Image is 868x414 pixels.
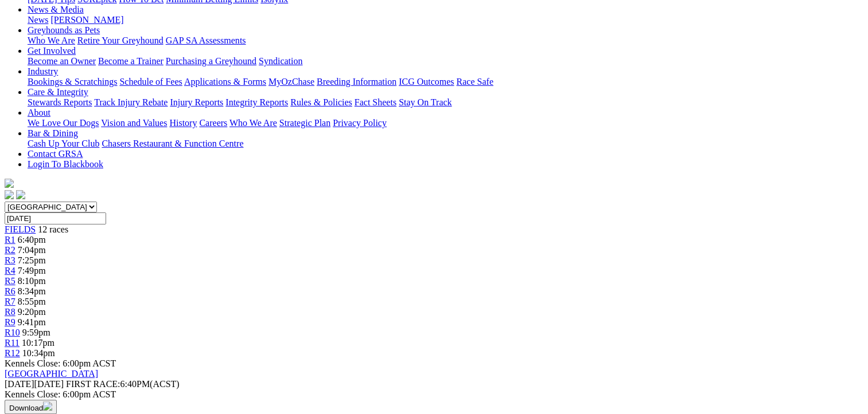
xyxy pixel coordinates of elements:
a: Vision and Values [101,118,167,128]
a: Industry [28,66,58,76]
a: Greyhounds as Pets [28,25,100,35]
div: Bar & Dining [28,139,863,149]
div: About [28,118,863,128]
img: facebook.svg [5,190,14,199]
a: Login To Blackbook [28,159,103,169]
a: FIELDS [5,224,36,234]
a: News & Media [28,5,84,14]
a: Who We Are [28,36,75,45]
a: Contact GRSA [28,149,83,159]
a: Syndication [259,56,302,66]
div: Greyhounds as Pets [28,36,863,46]
a: Strategic Plan [279,118,330,128]
a: GAP SA Assessments [166,36,246,45]
a: Bar & Dining [28,128,78,138]
span: 10:34pm [22,348,55,358]
span: 9:20pm [18,307,46,317]
a: Stay On Track [399,97,451,107]
span: 7:25pm [18,255,46,265]
div: Care & Integrity [28,97,863,108]
span: 9:59pm [22,328,50,337]
span: 8:55pm [18,297,46,306]
a: R2 [5,245,15,255]
a: Injury Reports [170,97,223,107]
a: Schedule of Fees [119,77,182,86]
a: R8 [5,307,15,317]
span: 6:40pm [18,235,46,245]
a: Integrity Reports [225,97,288,107]
span: 7:49pm [18,266,46,275]
a: Cash Up Your Club [28,139,99,148]
a: Who We Are [229,118,277,128]
a: Rules & Policies [290,97,352,107]
span: [DATE] [5,379,34,389]
a: R5 [5,276,15,286]
a: History [169,118,197,128]
a: [PERSON_NAME] [50,15,123,25]
span: FIRST RACE: [66,379,120,389]
button: Download [5,400,57,414]
a: [GEOGRAPHIC_DATA] [5,369,98,378]
span: 9:41pm [18,317,46,327]
a: Track Injury Rebate [94,97,168,107]
img: download.svg [43,401,52,411]
span: 10:17pm [22,338,55,348]
a: Fact Sheets [355,97,396,107]
a: Become a Trainer [98,56,164,66]
a: News [28,15,48,25]
a: Chasers Restaurant & Function Centre [102,139,243,148]
img: logo-grsa-white.png [5,179,14,188]
input: Select date [5,212,106,224]
a: R6 [5,286,15,296]
a: Become an Owner [28,56,96,66]
img: twitter.svg [16,190,25,199]
a: Stewards Reports [28,97,92,107]
a: R7 [5,297,15,306]
a: About [28,108,50,117]
a: Bookings & Scratchings [28,77,117,86]
span: 12 races [38,224,68,234]
a: Race Safe [456,77,493,86]
span: 8:10pm [18,276,46,286]
a: MyOzChase [268,77,314,86]
a: Careers [199,118,227,128]
span: 7:04pm [18,245,46,255]
div: Kennels Close: 6:00pm ACST [5,389,863,400]
a: Breeding Information [317,77,396,86]
a: We Love Our Dogs [28,118,99,128]
a: R10 [5,328,20,337]
a: Care & Integrity [28,87,88,97]
a: R9 [5,317,15,327]
div: Get Involved [28,56,863,66]
span: 8:34pm [18,286,46,296]
span: 6:40PM(ACST) [66,379,180,389]
a: Applications & Forms [184,77,266,86]
a: R1 [5,235,15,245]
a: ICG Outcomes [399,77,454,86]
a: Retire Your Greyhound [77,36,164,45]
div: News & Media [28,15,863,25]
a: R3 [5,255,15,265]
div: Industry [28,77,863,87]
span: Kennels Close: 6:00pm ACST [5,358,116,368]
a: R11 [5,338,20,348]
a: Privacy Policy [333,118,387,128]
a: R4 [5,266,15,275]
a: Purchasing a Greyhound [166,56,256,66]
a: Get Involved [28,46,76,56]
a: R12 [5,348,20,358]
span: [DATE] [5,379,64,389]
